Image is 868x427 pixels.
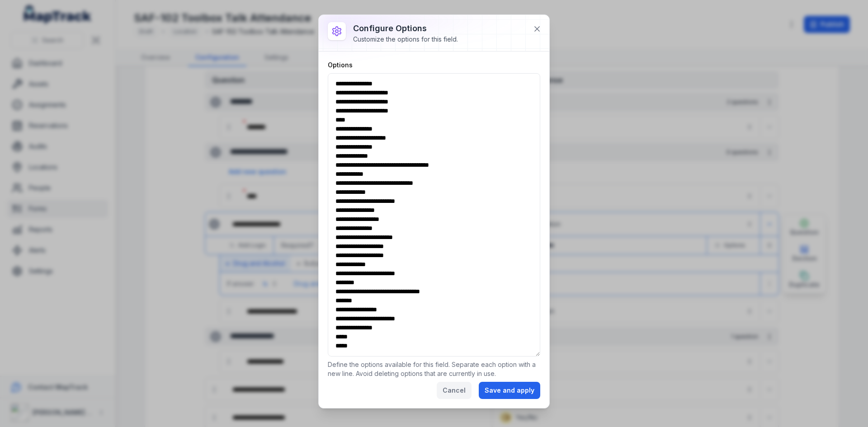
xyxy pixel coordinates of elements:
[353,35,458,44] div: Customize the options for this field.
[328,360,540,378] p: Define the options available for this field. Separate each option with a new line. Avoid deleting...
[328,61,353,70] label: Options
[353,22,458,35] h3: Configure options
[437,382,472,399] button: Cancel
[479,382,540,399] button: Save and apply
